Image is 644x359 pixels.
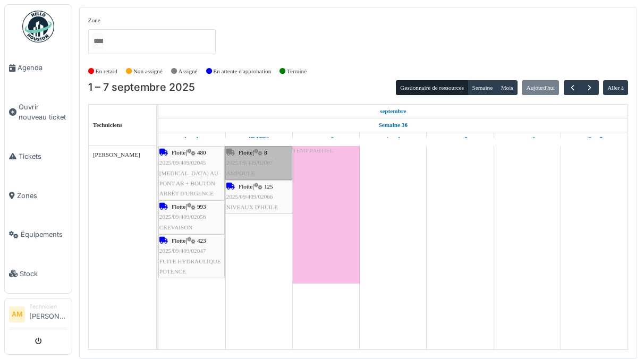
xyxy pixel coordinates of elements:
div: | [159,236,224,277]
a: Ouvrir nouveau ticket [5,88,72,137]
a: Stock [5,254,72,294]
a: 3 septembre 2025 [316,132,336,146]
span: 2025/09/409/02045 [159,159,206,166]
span: 2025/09/409/02056 [159,213,206,220]
span: Tickets [19,151,67,161]
span: [PERSON_NAME] [93,151,140,158]
input: Tous [92,33,103,49]
span: FUITE HYDRAULIQUE POTENCE [159,258,221,275]
img: Badge_color-CXgf-gQk.svg [22,11,54,42]
li: [PERSON_NAME] [29,303,67,326]
span: Équipements [21,229,67,240]
label: Non assigné [133,67,163,76]
label: En attente d'approbation [213,67,271,76]
a: 6 septembre 2025 [516,132,538,146]
span: TEMP PARTIEL [293,147,334,153]
a: 7 septembre 2025 [584,132,605,146]
label: Zone [88,16,100,25]
h2: 1 – 7 septembre 2025 [88,81,195,94]
span: 2025/09/409/02066 [226,193,273,200]
span: Flotte [172,203,185,210]
a: 2 septembre 2025 [246,132,272,146]
a: Agenda [5,48,72,88]
div: | [226,182,291,212]
span: 993 [197,203,206,210]
span: Techniciens [93,122,123,128]
button: Aujourd'hui [522,80,559,95]
a: 1 septembre 2025 [182,132,201,146]
a: Semaine 36 [376,118,410,132]
span: Agenda [18,63,67,73]
span: Flotte [239,183,252,190]
span: 480 [197,149,206,156]
a: 5 septembre 2025 [450,132,470,146]
div: | [159,202,224,233]
button: Suivant [581,80,598,96]
a: Zones [5,176,72,215]
span: 125 [264,183,273,190]
label: En retard [96,67,117,76]
a: Équipements [5,215,72,254]
label: Assigné [179,67,198,76]
a: 4 septembre 2025 [384,132,403,146]
span: Stock [20,269,67,279]
span: 2025/09/409/02047 [159,247,206,254]
button: Précédent [564,80,581,96]
div: | [159,148,224,199]
span: Flotte [172,149,185,156]
span: [MEDICAL_DATA] AU PONT AR + BOUTON ARRÊT D'URGENCE [159,170,218,196]
span: 423 [197,237,206,244]
li: AM [9,306,25,322]
span: Ouvrir nouveau ticket [19,102,67,122]
button: Gestionnaire de ressources [396,80,468,95]
span: NIVEAUX D'HUILE [226,204,278,210]
label: Terminé [287,67,307,76]
button: Mois [496,80,518,95]
a: 1 septembre 2025 [377,105,409,118]
a: Tickets [5,137,72,176]
div: Technicien [29,303,67,311]
a: AM Technicien[PERSON_NAME] [9,303,67,328]
button: Aller à [603,80,628,95]
span: CREVAISON [159,224,193,230]
span: Flotte [172,237,185,244]
span: Zones [17,191,67,201]
button: Semaine [468,80,497,95]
